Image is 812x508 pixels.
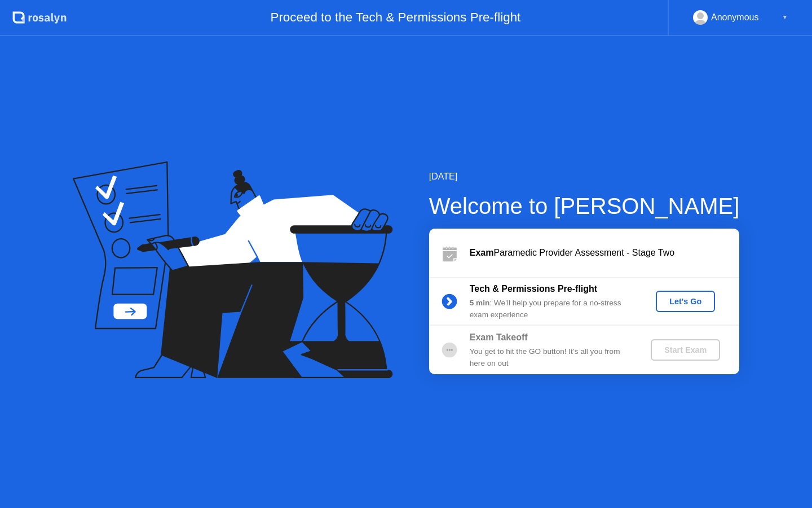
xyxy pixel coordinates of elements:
div: [DATE] [429,170,740,183]
b: 5 min [470,299,490,307]
button: Let's Go [656,291,715,312]
b: Tech & Permissions Pre-flight [470,284,597,294]
b: Exam [470,248,494,257]
div: Paramedic Provider Assessment - Stage Two [470,246,739,260]
div: ▼ [782,10,788,25]
div: Welcome to [PERSON_NAME] [429,189,740,223]
button: Start Exam [651,339,720,361]
div: : We’ll help you prepare for a no-stress exam experience [470,297,632,321]
div: Start Exam [655,345,716,354]
div: You get to hit the GO button! It’s all you from here on out [470,346,632,369]
b: Exam Takeoff [470,332,528,342]
div: Let's Go [660,297,710,306]
div: Anonymous [711,10,759,25]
